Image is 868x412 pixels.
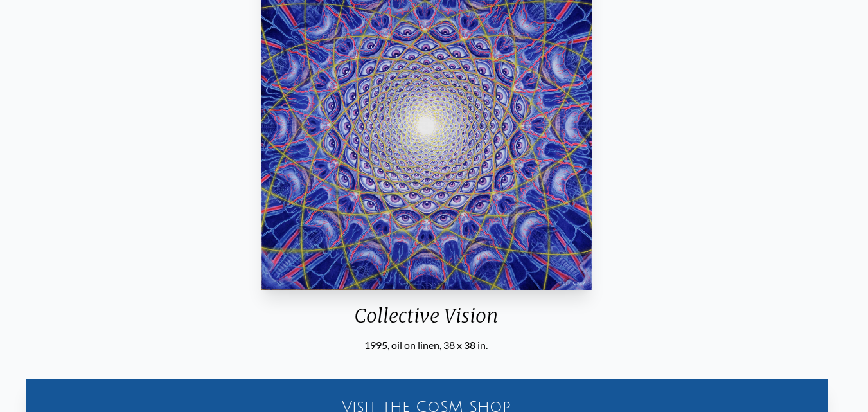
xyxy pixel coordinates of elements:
[256,337,598,353] div: 1995, oil on linen, 38 x 38 in.
[256,304,598,337] div: Collective Vision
